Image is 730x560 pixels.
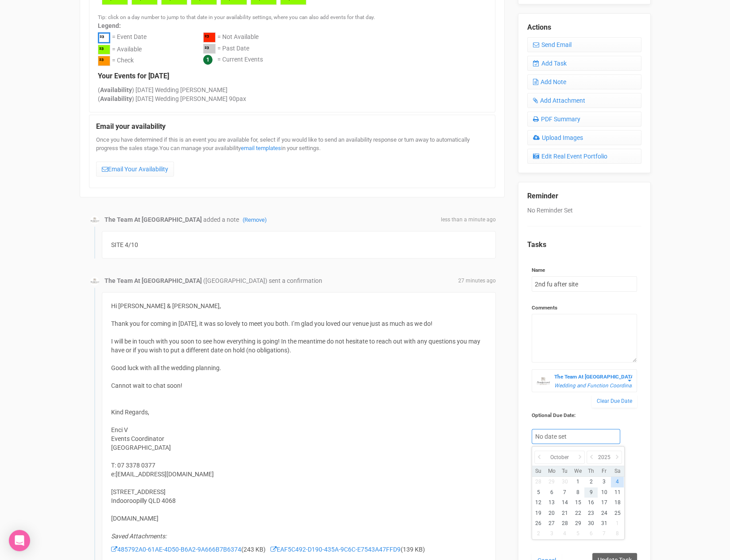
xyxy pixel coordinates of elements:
[532,467,545,475] li: Su
[217,32,259,44] div: = Not Available
[527,93,641,108] a: Add Attachment
[527,191,641,201] legend: Reminder
[611,508,624,518] li: 25
[558,508,572,518] li: 21
[611,498,624,508] li: 18
[104,216,202,223] strong: The Team At [GEOGRAPHIC_DATA]
[96,122,488,132] legend: Email your availability
[203,55,212,65] span: 1
[527,112,641,127] a: PDF Summary
[545,498,558,508] li: 13
[203,277,322,284] span: ([GEOGRAPHIC_DATA]) sent a confirmation
[572,498,585,508] li: 15
[584,529,598,539] li: 6
[558,467,572,475] li: Tu
[98,32,110,43] div: ²³
[598,487,611,498] li: 10
[111,546,241,553] a: 485792A0-61AE-4D50-B6A2-9A666B7B6374
[584,518,598,529] li: 30
[611,529,624,539] li: 8
[441,216,496,224] span: less than a minute ago
[592,394,637,408] a: Clear Due Date
[98,45,110,55] div: ²³
[527,56,641,71] a: Add Task
[532,529,545,539] li: 2
[112,45,142,56] div: = Available
[203,44,216,54] div: ²³
[584,487,598,498] li: 9
[111,546,266,553] span: (243 KB)
[532,369,637,392] button: The Team At [GEOGRAPHIC_DATA] Wedding and Function Coordinator
[545,477,558,487] li: 29
[527,240,641,250] legend: Tasks
[584,467,598,475] li: Th
[532,508,545,518] li: 19
[100,95,132,102] strong: Availability
[598,477,611,487] li: 3
[527,149,641,164] a: Edit Real Event Portfolio
[537,375,550,388] img: BGLogo.jpg
[584,477,598,487] li: 2
[270,546,401,553] a: EAF5C492-D190-435A-9C6C-E7543A47FFD9
[598,508,611,518] li: 24
[584,498,598,508] li: 16
[102,231,496,259] div: SITE 4/10
[111,533,166,540] i: Saved Attachments:
[598,518,611,529] li: 31
[241,145,281,151] a: email templates
[598,498,611,508] li: 17
[572,529,585,539] li: 5
[572,518,585,529] li: 29
[532,498,545,508] li: 12
[558,529,572,539] li: 4
[203,32,216,42] div: ²³
[532,518,545,529] li: 26
[558,477,572,487] li: 30
[98,21,487,30] label: Legend:
[611,477,624,487] li: 4
[532,487,545,498] li: 5
[558,487,572,498] li: 7
[545,518,558,529] li: 27
[598,467,611,475] li: Fr
[98,85,487,94] div: ( ) [DATE] Wedding [PERSON_NAME]
[572,508,585,518] li: 22
[458,277,496,285] span: 27 minutes ago
[598,454,610,461] span: 2025
[554,382,638,389] em: Wedding and Function Coordinator
[98,94,487,103] div: ( ) [DATE] Wedding [PERSON_NAME] 90pax
[217,44,249,55] div: = Past Date
[545,487,558,498] li: 6
[98,14,375,20] small: Tip: click on a day number to jump to that date in your availability settings, where you can also...
[100,86,132,93] strong: Availability
[112,32,147,45] div: = Event Date
[90,277,99,286] img: BGLogo.jpg
[203,216,267,223] span: added a note
[572,487,585,498] li: 8
[96,136,488,181] div: Once you have determined if this is an event you are available for, select if you would like to s...
[611,487,624,498] li: 11
[243,216,267,223] a: (Remove)
[96,162,174,177] a: Email Your Availability
[159,145,321,151] span: You can manage your availability in your settings.
[572,467,585,475] li: We
[532,477,545,487] li: 28
[9,530,30,551] div: Open Intercom Messenger
[532,412,620,419] label: Optional Due Date:
[527,23,641,33] legend: Actions
[104,277,202,284] strong: The Team At [GEOGRAPHIC_DATA]
[532,304,637,312] label: Comments
[558,498,572,508] li: 14
[98,56,110,66] div: ²³
[584,508,598,518] li: 23
[558,518,572,529] li: 28
[217,55,263,65] div: = Current Events
[545,508,558,518] li: 20
[90,216,99,224] img: BGLogo.jpg
[598,529,611,539] li: 7
[611,518,624,529] li: 1
[98,71,487,81] legend: Your Events for [DATE]
[554,374,635,380] strong: The Team At [GEOGRAPHIC_DATA]
[532,266,637,274] label: Name
[527,130,641,145] a: Upload Images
